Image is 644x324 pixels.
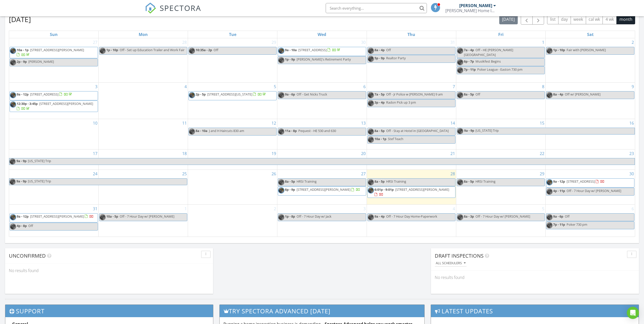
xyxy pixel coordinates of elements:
a: Go to August 12, 2025 [271,119,277,127]
span: Stef Teach [388,137,403,141]
a: Go to August 27, 2025 [360,170,367,178]
a: 9a - 10a [STREET_ADDRESS] [285,48,341,52]
td: Go to August 1, 2025 [456,38,545,83]
td: Go to August 20, 2025 [277,149,367,170]
span: 7a - 5p [375,92,385,97]
span: 8a - 4p [553,92,563,97]
span: Pequest - HE 530 and 630 [298,128,336,133]
a: 10a - 1p [STREET_ADDRESS][PERSON_NAME] [17,48,84,57]
span: 6p - 9p [285,187,295,192]
a: 9a - 12p [STREET_ADDRESS] [17,92,73,97]
td: Go to August 6, 2025 [277,82,367,119]
a: Go to July 31, 2025 [449,38,456,46]
h2: [DATE] [9,14,31,24]
a: Go to August 17, 2025 [92,149,98,158]
span: [PERSON_NAME]'s Retirement Party [297,57,351,62]
td: Go to August 28, 2025 [367,170,456,205]
span: Off - 7 Hour Day w/ [PERSON_NAME] [475,214,530,219]
span: 8a - 5p [375,179,385,184]
a: Friday [497,31,505,38]
span: 10a - 1p [375,137,386,141]
img: cover_photo.jpg [10,223,16,230]
a: Go to August 25, 2025 [181,170,188,178]
img: cover_photo.jpg [546,214,553,220]
span: 4p - 8p [17,223,27,228]
span: Off - Stay at Hotel in [GEOGRAPHIC_DATA] [386,128,449,133]
td: Go to August 22, 2025 [456,149,545,170]
span: Off - 7 Hour Day w/ [PERSON_NAME] [567,188,621,193]
img: cover_photo.jpg [278,48,284,54]
img: cover_photo.jpg [368,100,374,106]
a: 9a - 12p [STREET_ADDRESS] [10,91,98,100]
a: Go to August 30, 2025 [628,170,635,178]
a: Go to August 22, 2025 [539,149,545,158]
td: Go to August 27, 2025 [277,170,367,205]
img: cover_photo.jpg [10,101,16,108]
span: [STREET_ADDRESS][PERSON_NAME] [30,48,84,52]
a: Thursday [406,31,416,38]
a: Go to August 11, 2025 [181,119,188,127]
a: Go to August 24, 2025 [92,170,98,178]
img: cover_photo.jpg [189,48,195,54]
a: 9a - 10a [STREET_ADDRESS] [278,47,366,56]
div: All schedulers [436,261,466,265]
span: Off - 7 Hour Day w/ [PERSON_NAME] [120,214,174,219]
a: Go to September 3, 2025 [362,205,367,213]
img: cover_photo.jpg [457,48,463,54]
td: Go to August 12, 2025 [188,119,277,149]
span: 7p - 11p [464,67,476,72]
a: 6:01p - 9:01p [STREET_ADDRESS][PERSON_NAME] [367,186,455,198]
img: cover_photo.jpg [99,214,106,220]
span: 8a - 10a [196,128,207,133]
span: 8a - 5p [285,179,295,184]
div: Open Intercom Messenger [627,307,639,319]
span: 3p - 4p [375,100,385,105]
span: [STREET_ADDRESS][PERSON_NAME] [30,214,84,219]
a: 6p - 9p [STREET_ADDRESS][PERSON_NAME] [278,186,366,196]
span: Off - Set up Education Trailer and Work Fair [120,48,184,52]
a: 9a - 12p [STREET_ADDRESS] [546,178,634,187]
span: J and H Haircuts 830 am [209,128,244,133]
td: Go to August 18, 2025 [98,149,188,170]
span: 9a - 9p [16,158,27,165]
a: 6:01p - 9:01p [STREET_ADDRESS][PERSON_NAME] [375,187,449,197]
img: cover_photo.jpg [457,59,463,65]
h3: Latest Updates [431,305,639,317]
img: cover_photo.jpg [546,188,553,195]
span: Off [475,92,480,97]
td: Go to August 16, 2025 [546,119,635,149]
span: Unconfirmed [9,252,46,259]
a: SPECTORA [145,7,201,17]
img: cover_photo.jpg [368,92,374,98]
img: cover_photo.jpg [278,92,284,98]
a: Go to August 26, 2025 [271,170,277,178]
a: 6p - 9p [STREET_ADDRESS][PERSON_NAME] [285,187,360,192]
img: cover_photo.jpg [9,179,16,185]
span: Poker 730 pm [567,222,587,227]
span: 12:30p - 3:45p [17,101,38,106]
span: 4p - 11p [553,188,565,193]
span: 10a - 1p [17,48,29,52]
span: 9a - 12p [553,179,565,184]
span: 1p - 8p [285,214,295,219]
span: HRSI Training [297,179,317,184]
a: Go to August 14, 2025 [449,119,456,127]
span: Off - Jr Police w [PERSON_NAME] 9 am [386,92,443,97]
td: Go to August 14, 2025 [367,119,456,149]
td: Go to August 19, 2025 [188,149,277,170]
a: Wednesday [317,31,327,38]
span: 9a - 4p [375,214,385,219]
a: Go to August 13, 2025 [360,119,367,127]
td: Go to September 4, 2025 [367,204,456,236]
img: cover_photo.jpg [368,179,374,185]
a: Go to August 6, 2025 [362,83,367,91]
span: 11a - 8p [285,128,297,133]
a: Go to August 21, 2025 [449,149,456,158]
a: Go to August 5, 2025 [273,83,277,91]
a: Monday [138,31,149,38]
span: Off [565,214,570,219]
span: Musikfest Begins [475,59,501,64]
span: [STREET_ADDRESS][US_STATE] [207,92,252,97]
td: Go to August 29, 2025 [456,170,545,205]
span: Radon Pick up 3 pm [386,100,416,105]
